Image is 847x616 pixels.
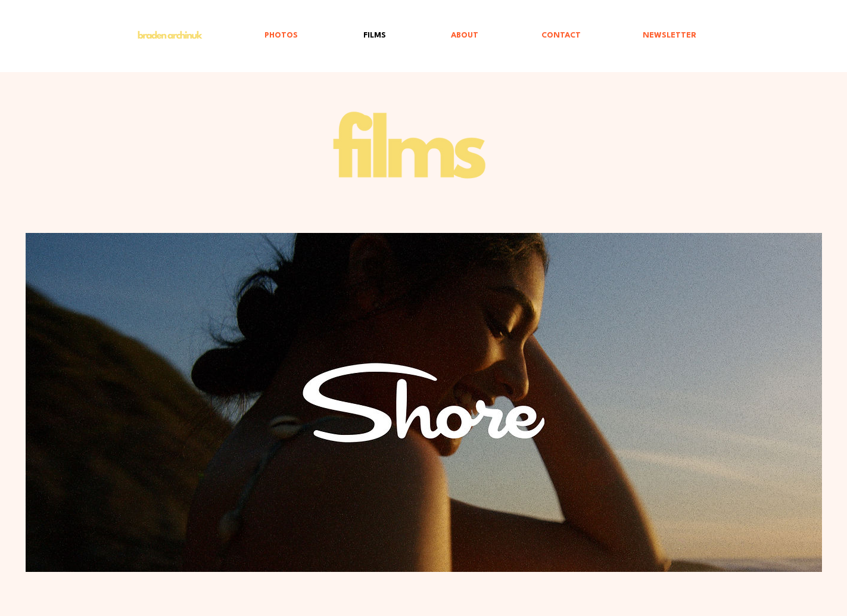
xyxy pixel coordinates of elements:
p: ABOUT [445,22,484,49]
nav: Site [209,22,705,49]
p: PHOTOS [259,22,304,49]
a: CONTACT [487,22,590,49]
p: FILMS [357,22,392,49]
a: NEWSLETTER [590,22,705,49]
a: PHOTOS [209,22,307,49]
p: CONTACT [535,22,587,49]
a: ABOUT [395,22,487,49]
p: NEWSLETTER [637,22,702,49]
a: FILMS [307,22,395,49]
